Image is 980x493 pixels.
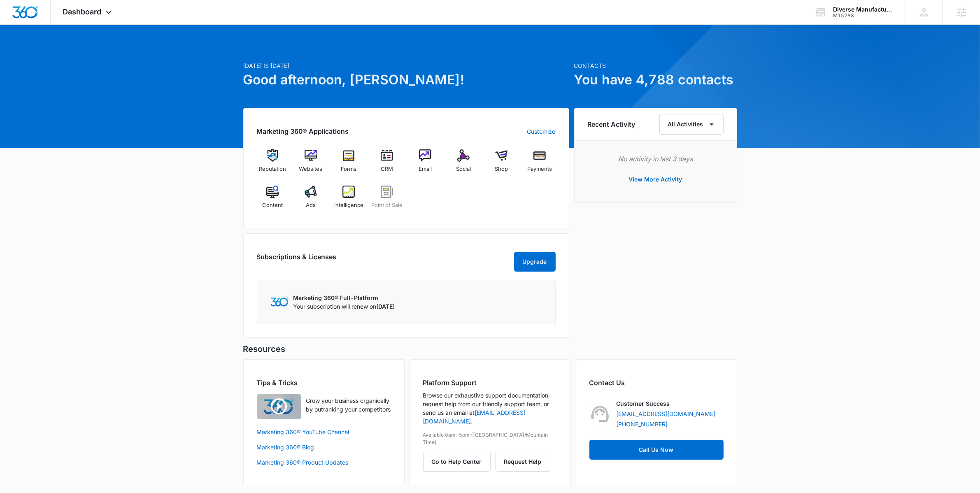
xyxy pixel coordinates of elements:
[617,420,668,428] a: [PHONE_NUMBER]
[410,149,441,179] a: Email
[262,201,283,209] span: Content
[341,165,356,173] span: Forms
[270,298,289,306] img: Marketing 360 Logo
[423,431,557,446] p: Available 8am-5pm ([GEOGRAPHIC_DATA]/Mountain Time)
[524,149,556,179] a: Payments
[257,378,391,388] h2: Tips & Tricks
[381,165,393,173] span: CRM
[257,126,349,136] h2: Marketing 360® Applications
[496,458,550,465] a: Request Help
[447,149,479,179] a: Social
[833,13,893,19] div: account id
[257,186,289,215] a: Content
[243,61,569,70] p: [DATE] is [DATE]
[486,149,517,179] a: Shop
[257,458,391,467] a: Marketing 360® Product Updates
[588,154,724,164] p: No activity in last 3 days
[589,403,611,425] img: Customer Success
[259,165,286,173] span: Reputation
[334,201,363,209] span: Intelligence
[514,252,556,272] button: Upgrade
[621,170,691,189] button: View More Activity
[333,186,365,215] a: Intelligence
[377,303,395,310] span: [DATE]
[257,428,391,436] a: Marketing 360® YouTube Channel
[295,186,326,215] a: Ads
[423,378,557,388] h2: Platform Support
[293,302,395,311] p: Your subscription will renew on
[617,409,716,418] a: [EMAIL_ADDRESS][DOMAIN_NAME]
[63,7,102,16] span: Dashboard
[423,452,491,472] button: Go to Help Center
[243,343,737,355] h5: Resources
[496,452,550,472] button: Request Help
[527,127,556,136] a: Customize
[588,119,635,129] h6: Recent Activity
[527,165,552,173] span: Payments
[495,165,508,173] span: Shop
[257,252,337,268] h2: Subscriptions & Licenses
[833,6,893,13] div: account name
[299,165,322,173] span: Websites
[589,378,724,388] h2: Contact Us
[423,458,496,465] a: Go to Help Center
[574,61,737,70] p: Contacts
[456,165,471,173] span: Social
[589,440,724,460] a: Call Us Now
[659,114,724,135] button: All Activities
[371,149,403,179] a: CRM
[295,149,326,179] a: Websites
[371,186,403,215] a: Point of Sale
[257,443,391,451] a: Marketing 360® Blog
[293,293,395,302] p: Marketing 360® Full-Platform
[423,391,557,426] p: Browse our exhaustive support documentation, request help from our friendly support team, or send...
[333,149,365,179] a: Forms
[371,201,403,209] span: Point of Sale
[306,396,391,414] p: Grow your business organically by outranking your competitors
[243,70,569,90] h1: Good afternoon, [PERSON_NAME]!
[419,165,432,173] span: Email
[257,394,301,419] img: Quick Overview Video
[306,201,316,209] span: Ads
[574,70,737,90] h1: You have 4,788 contacts
[257,149,289,179] a: Reputation
[617,399,670,408] p: Customer Success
